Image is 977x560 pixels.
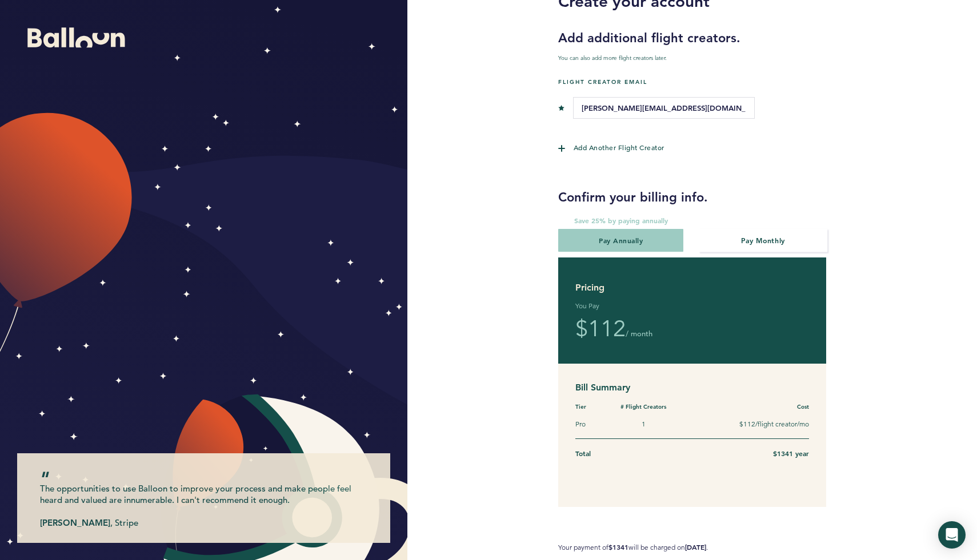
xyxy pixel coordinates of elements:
p: Your payment of will be charged on . [558,541,826,553]
h2: Confirm your billing info. [558,189,826,206]
button: Add Another Flight Creator [558,142,664,155]
td: pro [575,411,603,439]
span: You Pay [575,300,809,312]
th: Cost [684,403,809,411]
h4: Pricing [575,281,809,295]
span: Pay Annually [599,236,643,245]
b: [PERSON_NAME] [40,517,110,528]
p: Save 25% by paying annually [558,215,683,226]
h2: Add additional flight creators. [558,30,826,47]
q: The opportunities to use Balloon to improve your process and make people feel heard and valued ar... [40,476,367,529]
b: [DATE] [685,542,706,551]
h2: $112 [575,317,809,340]
span: Pay Monthly [742,236,786,245]
span: Add Another Flight Creator [558,142,664,153]
td: $112/flight creator/mo [684,411,809,439]
td: 1 [603,411,684,439]
input: Current Email [573,97,755,119]
h5: flight creator email [558,78,826,86]
button: Pay Monthly [699,228,828,252]
td: Total [575,438,603,468]
th: # Flight Creators [603,403,684,411]
button: Pay Annually [558,229,683,252]
div: You can also add more flight creators later. [550,55,835,61]
div: Open Intercom Messenger [938,521,966,549]
b: $1341 [608,542,628,551]
small: / month [626,329,652,339]
td: $1341 year [684,438,809,468]
h4: Bill Summary [575,381,809,394]
th: Tier [575,403,603,411]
